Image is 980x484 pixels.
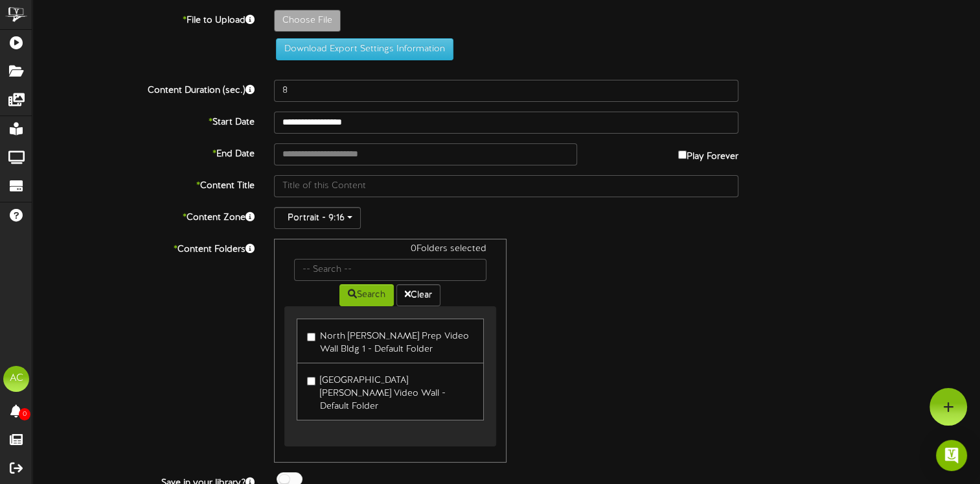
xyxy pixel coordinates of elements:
[3,366,29,392] div: AC
[339,284,394,306] button: Search
[678,143,738,163] label: Play Forever
[19,408,30,420] span: 0
[678,151,687,159] input: Play Forever
[269,44,453,54] a: Download Export Settings Information
[23,239,264,256] label: Content Folders
[307,370,473,413] label: [GEOGRAPHIC_DATA][PERSON_NAME] Video Wall - Default Folder
[396,284,440,306] button: Clear
[23,10,264,27] label: File to Upload
[307,326,473,356] label: North [PERSON_NAME] Prep Video Wall Bldg 1 - Default Folder
[307,377,315,385] input: [GEOGRAPHIC_DATA][PERSON_NAME] Video Wall - Default Folder
[23,207,264,224] label: Content Zone
[23,143,264,161] label: End Date
[23,175,264,193] label: Content Title
[307,333,315,341] input: North [PERSON_NAME] Prep Video Wall Bldg 1 - Default Folder
[274,175,738,197] input: Title of this Content
[294,259,486,281] input: -- Search --
[23,112,264,129] label: Start Date
[274,207,361,229] button: Portrait - 9:16
[936,440,967,471] div: Open Intercom Messenger
[276,38,453,60] button: Download Export Settings Information
[23,80,264,97] label: Content Duration (sec.)
[284,243,496,259] div: 0 Folders selected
